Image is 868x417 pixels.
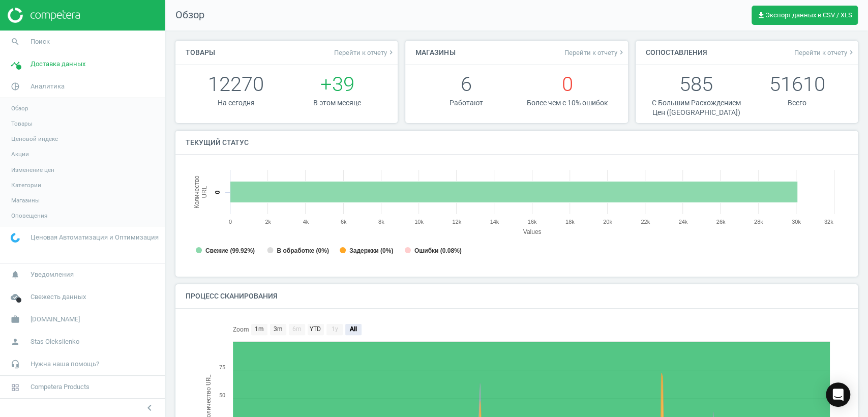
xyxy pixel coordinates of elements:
[414,219,424,225] text: 10k
[414,247,462,254] tspan: Ошибки (0.08%)
[6,32,25,51] i: search
[193,175,200,208] tspan: Количество
[31,37,50,46] span: Поиск
[31,82,65,91] span: Аналитика
[415,70,517,98] p: 6
[794,48,855,56] span: Перейти к отчету
[646,98,747,118] p: С Большим Расхождением Цен ([GEOGRAPHIC_DATA])
[517,70,618,98] p: 0
[523,228,542,235] tspan: Values
[794,48,855,56] a: Перейти к отчетуkeyboard_arrow_right
[214,191,221,194] text: 0
[205,247,255,254] tspan: Свежие (99.92%)
[6,265,25,284] i: notifications
[31,270,74,279] span: Уведомления
[746,98,848,108] p: Всего
[31,337,79,346] span: Stas Oleksiienko
[11,135,58,143] span: Ценовой индекс
[646,70,747,98] p: 585
[332,325,338,333] text: 1y
[564,48,625,56] a: Перейти к отчетуkeyboard_arrow_right
[287,98,388,108] p: В этом месяце
[6,354,25,374] i: headset_mic
[137,401,162,414] button: chevron_left
[165,8,204,22] span: Обзор
[349,247,393,254] tspan: Задержки (0%)
[11,150,29,158] span: Акции
[229,219,232,225] text: 0
[757,11,765,19] i: get_app
[334,48,395,56] span: Перейти к отчету
[617,48,625,56] i: keyboard_arrow_right
[31,360,99,369] span: Нужна наша помощь?
[517,98,618,108] p: Более чем с 10% ошибок
[490,219,499,225] text: 14k
[415,98,517,108] p: Работают
[746,70,848,98] p: 51610
[11,196,40,204] span: Магазины
[716,219,726,225] text: 26k
[334,48,395,56] a: Перейти к отчетуkeyboard_arrow_right
[678,219,687,225] text: 24k
[792,219,801,225] text: 30k
[8,8,80,23] img: ajHJNr6hYgQAAAAASUVORK5CYII=
[847,48,855,56] i: keyboard_arrow_right
[387,48,395,56] i: keyboard_arrow_right
[219,364,225,371] text: 75
[143,402,156,414] i: chevron_left
[452,219,461,225] text: 12k
[6,332,25,351] i: person
[320,72,354,96] span: +39
[757,11,852,19] span: Экспорт данных в CSV / XLS
[824,219,833,225] text: 32k
[349,325,357,333] text: All
[31,233,159,242] span: Ценовая Автоматизация и Оптимизация
[219,392,225,399] text: 50
[752,6,858,25] button: get_appЭкспорт данных в CSV / XLS
[11,181,41,189] span: Категории
[6,287,25,307] i: cloud_done
[378,219,384,225] text: 8k
[310,325,321,333] text: YTD
[31,315,80,324] span: [DOMAIN_NAME]
[405,41,465,65] h4: Магазины
[292,325,302,333] text: 6m
[754,219,763,225] text: 28k
[826,382,850,407] div: Open Intercom Messenger
[565,219,575,225] text: 18k
[564,48,625,56] span: Перейти к отчету
[255,325,264,333] text: 1m
[277,247,328,254] tspan: В обработке (0%)
[341,219,347,225] text: 6k
[175,131,259,155] h4: Текущий статус
[528,219,537,225] text: 16k
[641,219,650,225] text: 22k
[175,284,288,308] h4: Процесс сканирования
[186,98,287,108] p: На сегодня
[11,166,54,174] span: Изменение цен
[603,219,612,225] text: 20k
[303,219,309,225] text: 4k
[6,54,25,74] i: timeline
[31,59,85,69] span: Доставка данных
[11,104,28,112] span: Обзор
[201,186,208,198] tspan: URL
[31,292,86,302] span: Свежесть данных
[11,120,33,128] span: Товары
[6,310,25,329] i: work
[274,325,283,333] text: 3m
[265,219,271,225] text: 2k
[11,212,47,220] span: Оповещения
[636,41,717,65] h4: Сопоставления
[6,77,25,96] i: pie_chart_outlined
[175,41,225,65] h4: Товары
[11,233,20,243] img: wGWNvw8QSZomAAAAABJRU5ErkJggg==
[31,382,89,392] span: Competera Products
[186,70,287,98] p: 12270
[233,326,249,333] text: Zoom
